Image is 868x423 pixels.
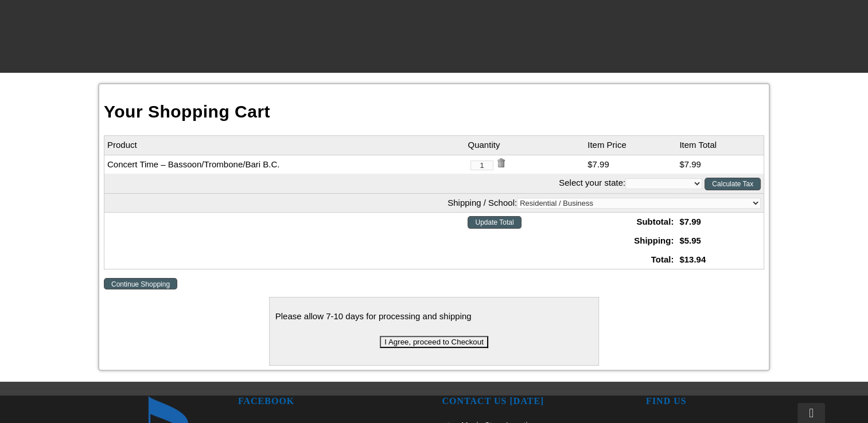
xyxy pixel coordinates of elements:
[104,155,464,174] td: Concert Time – Bassoon/Trombone/Bari B.C.
[496,159,505,169] a: Remove item from cart
[467,217,520,229] input: Update Total
[464,136,583,155] th: Quantity
[496,158,505,167] img: Remove Item
[275,310,593,324] div: Please allow 7-10 days for processing and shipping
[625,179,702,190] select: State billing address
[104,279,177,290] a: Continue Shopping
[584,136,677,155] th: Item Price
[380,336,488,348] input: I Agree, proceed to Checkout
[646,396,834,408] h2: FIND US
[238,396,426,408] h2: FACEBOOK
[104,100,764,124] h1: Your Shopping Cart
[676,232,764,251] td: $5.95
[676,136,764,155] th: Item Total
[704,178,761,190] input: Calculate Tax
[104,194,764,213] th: Shipping / School:
[676,155,764,174] td: $7.99
[104,174,764,194] th: Select your state:
[676,250,764,269] td: $13.94
[584,155,677,174] td: $7.99
[442,396,630,408] h2: CONTACT US [DATE]
[584,213,677,232] td: Subtotal:
[104,136,464,155] th: Product
[676,213,764,232] td: $7.99
[584,250,677,269] td: Total:
[584,232,677,251] td: Shipping:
